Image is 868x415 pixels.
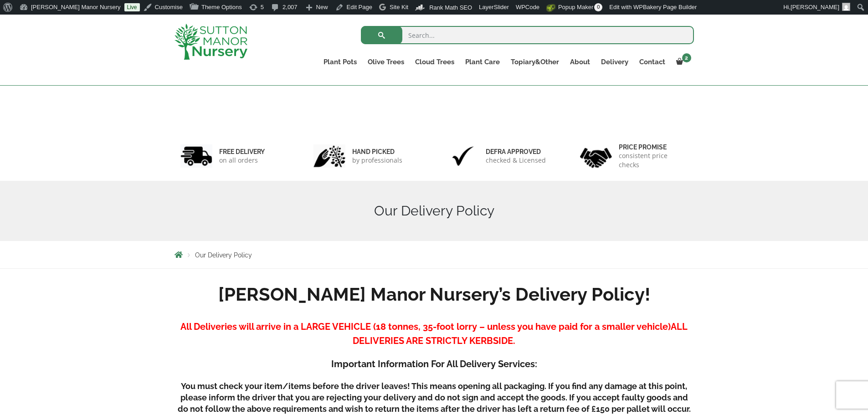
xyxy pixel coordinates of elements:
input: Search... [361,26,694,44]
a: Cloud Trees [410,56,460,68]
a: Plant Care [460,56,505,68]
a: Live [124,3,140,11]
strong: Important Information For All Delivery Services: [331,359,537,369]
p: by professionals [352,156,402,165]
h6: hand picked [352,148,402,156]
span: 0 [594,3,602,11]
h5: You must check your item/items before the driver leaves! This means opening all packaging. If you... [175,380,694,415]
p: checked & Licensed [486,156,546,165]
h6: Defra approved [486,148,546,156]
a: Delivery [596,56,634,68]
img: 3.jpg [447,144,479,168]
img: 1.jpg [180,144,212,168]
img: 2.jpg [313,144,345,168]
span: 2 [682,53,691,62]
span: Site Kit [390,4,408,10]
h6: FREE DELIVERY [219,148,265,156]
strong: All Deliveries will arrive in a LARGE VEHICLE (18 tonnes, 35-foot lorry – unless you have paid fo... [180,321,671,332]
span: Rank Math SEO [429,4,472,11]
p: consistent price checks [619,151,688,169]
a: Contact [634,56,671,68]
nav: Breadcrumbs [175,251,694,258]
img: logo [175,24,247,60]
span: [PERSON_NAME] [791,4,839,10]
a: 2 [671,56,694,68]
p: on all orders [219,156,265,165]
a: Topiary&Other [505,56,565,68]
span: Our Delivery Policy [195,251,252,259]
a: Olive Trees [362,56,410,68]
strong: [PERSON_NAME] Manor Nursery’s Delivery Policy! [218,283,650,305]
h6: Price promise [619,143,688,151]
a: Plant Pots [318,56,362,68]
h1: Our Delivery Policy [175,203,694,219]
img: 4.jpg [580,142,612,170]
a: About [565,56,596,68]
